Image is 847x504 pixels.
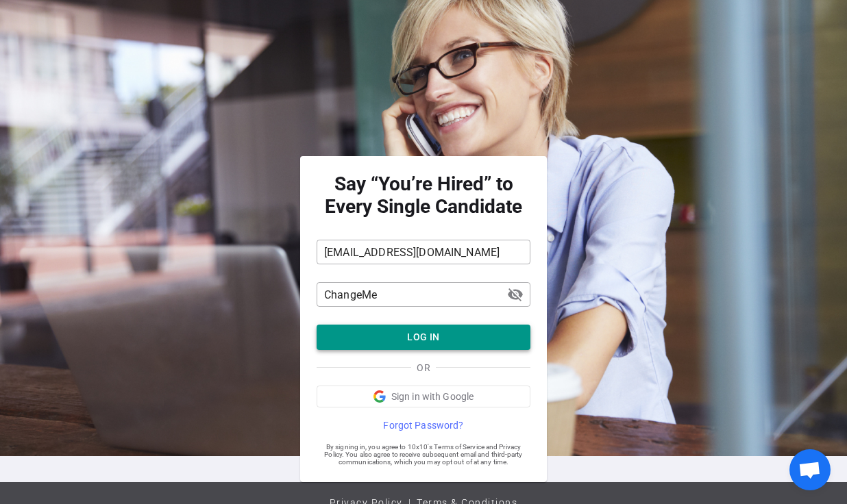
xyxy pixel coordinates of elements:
div: Open chat [789,449,831,490]
strong: Say “You’re Hired” to Every Single Candidate [317,173,530,218]
button: Sign in with Google [317,386,530,407]
span: Sign in with Google [391,390,474,403]
button: LOG IN [317,325,530,350]
span: By signing in, you agree to 10x10's Terms of Service and Privacy Policy. You also agree to receiv... [317,443,530,466]
a: Forgot Password? [317,418,530,432]
span: Forgot Password? [383,418,463,432]
span: OR [417,361,430,375]
span: visibility_off [507,286,524,303]
input: Email Address* [317,241,530,263]
input: Password* [317,283,530,305]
